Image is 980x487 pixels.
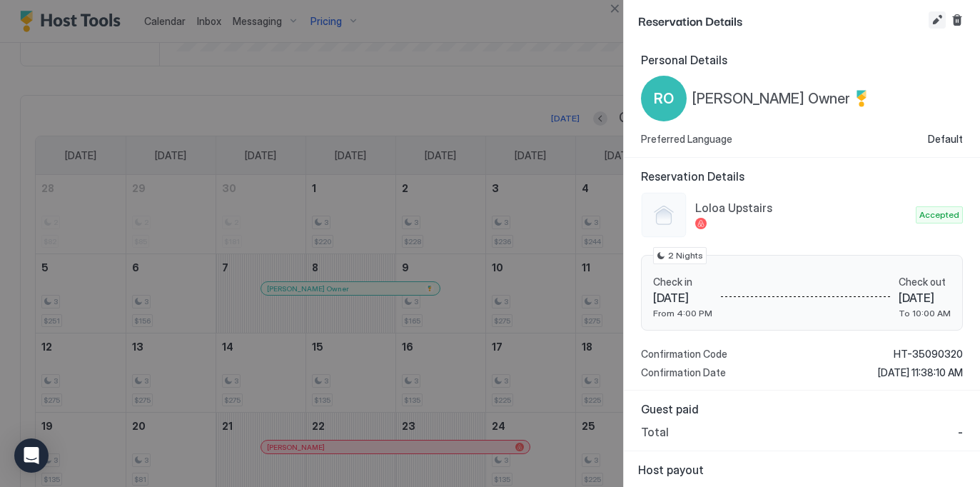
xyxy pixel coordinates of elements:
span: Loloa Upstairs [695,201,910,215]
span: Confirmation Date [641,366,726,379]
span: Host payout [638,463,966,477]
span: [DATE] 11:38:10 AM [878,366,963,379]
span: [PERSON_NAME] Owner [692,90,850,108]
span: 2 Nights [668,249,703,262]
span: - [958,425,963,439]
span: Check out [899,276,951,288]
span: Total [641,425,669,439]
button: Edit reservation [929,11,946,29]
span: [DATE] [899,291,951,305]
span: Guest paid [641,402,963,416]
span: From 4:00 PM [653,308,712,318]
span: Reservation Details [638,11,926,29]
span: Default [928,133,963,146]
span: HT-35090320 [894,348,963,361]
span: RO [654,88,674,109]
span: Reservation Details [641,169,963,184]
span: Confirmation Code [641,348,727,361]
span: Preferred Language [641,133,732,146]
span: To 10:00 AM [899,308,951,318]
div: Open Intercom Messenger [14,438,49,473]
span: [DATE] [653,291,712,305]
span: Check in [653,276,712,288]
button: Cancel reservation [949,11,966,29]
span: Personal Details [641,53,963,67]
span: Accepted [919,209,959,221]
